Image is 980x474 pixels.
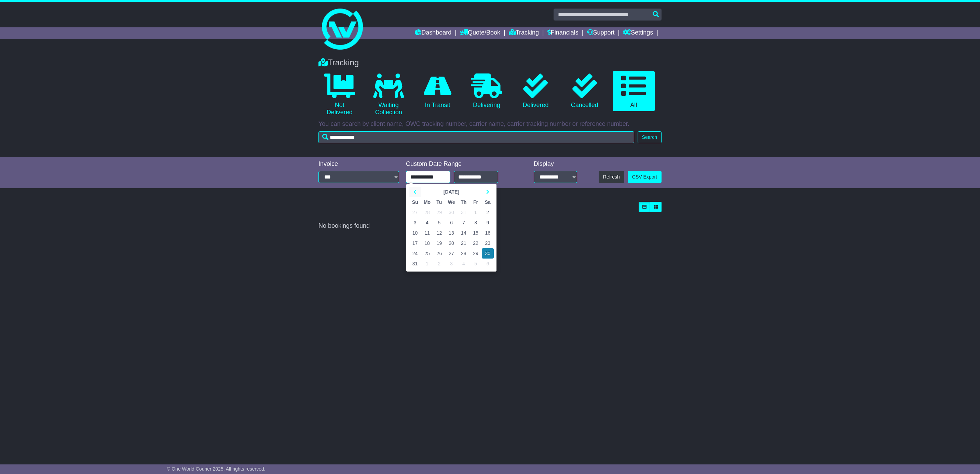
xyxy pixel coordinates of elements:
[628,171,662,183] a: CSV Export
[421,238,433,248] td: 18
[409,207,421,218] td: 27
[415,27,451,39] a: Dashboard
[445,238,458,248] td: 20
[547,27,579,39] a: Financials
[458,228,469,238] td: 14
[433,218,445,228] td: 5
[445,197,458,207] th: We
[421,248,433,259] td: 25
[433,238,445,248] td: 19
[421,187,481,197] th: Select Month
[613,71,655,111] a: All
[433,228,445,238] td: 12
[469,248,481,259] td: 29
[623,27,653,39] a: Settings
[409,228,421,238] td: 10
[406,160,516,168] div: Custom Date Range
[421,197,433,207] th: Mo
[433,259,445,269] td: 2
[509,27,539,39] a: Tracking
[482,238,494,248] td: 23
[458,207,469,218] td: 31
[469,197,481,207] th: Fr
[515,71,557,111] a: Delivered
[482,248,494,259] td: 30
[318,120,662,128] p: You can search by client name, OWC tracking number, carrier name, carrier tracking number or refe...
[433,248,445,259] td: 26
[421,218,433,228] td: 4
[587,27,615,39] a: Support
[482,207,494,218] td: 2
[482,218,494,228] td: 9
[445,207,458,218] td: 30
[482,259,494,269] td: 6
[421,259,433,269] td: 1
[421,207,433,218] td: 28
[318,71,360,119] a: Not Delivered
[433,197,445,207] th: Tu
[458,197,469,207] th: Th
[638,131,662,143] button: Search
[465,71,507,111] a: Delivering
[417,71,459,111] a: In Transit
[534,160,577,168] div: Display
[458,248,469,259] td: 28
[469,207,481,218] td: 1
[469,259,481,269] td: 5
[445,218,458,228] td: 6
[367,71,409,119] a: Waiting Collection
[458,259,469,269] td: 4
[482,197,494,207] th: Sa
[482,228,494,238] td: 16
[469,218,481,228] td: 8
[469,238,481,248] td: 22
[599,171,624,183] button: Refresh
[421,228,433,238] td: 11
[318,160,399,168] div: Invoice
[318,222,662,230] div: No bookings found
[409,238,421,248] td: 17
[409,259,421,269] td: 31
[563,71,605,111] a: Cancelled
[315,58,665,68] div: Tracking
[469,228,481,238] td: 15
[458,238,469,248] td: 21
[458,218,469,228] td: 7
[445,248,458,259] td: 27
[460,27,500,39] a: Quote/Book
[445,228,458,238] td: 13
[167,466,266,472] span: © One World Courier 2025. All rights reserved.
[433,207,445,218] td: 29
[409,197,421,207] th: Su
[445,259,458,269] td: 3
[409,248,421,259] td: 24
[409,218,421,228] td: 3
